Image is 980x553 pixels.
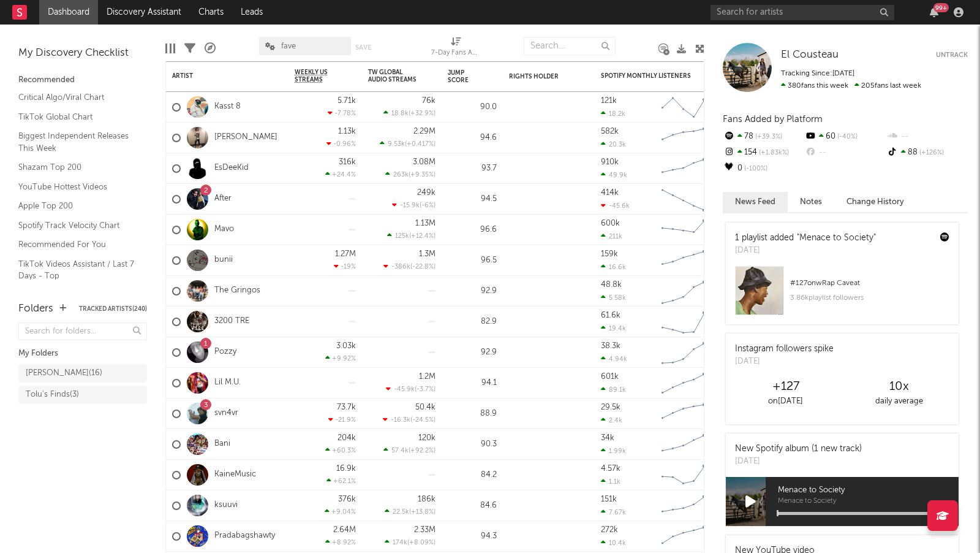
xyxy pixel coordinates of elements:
div: 89.1k [601,386,626,394]
div: +62.1 % [326,477,356,485]
svg: Chart title [656,521,711,552]
div: 120k [418,434,435,442]
div: ( ) [380,140,435,148]
div: 186k [418,495,435,503]
a: Mavo [214,224,234,235]
a: bunii [214,255,233,265]
a: [PERSON_NAME](16) [18,364,147,383]
span: -386k [391,264,410,270]
div: ( ) [386,385,435,393]
a: svn4vr [214,408,238,419]
span: +32.9 % [410,110,434,117]
div: 3.03k [336,342,356,350]
div: 38.3k [601,342,620,350]
svg: Chart title [656,460,711,490]
input: Search... [524,37,616,55]
div: -45.6k [601,202,630,210]
div: 92.9 [448,345,497,360]
div: 90.0 [448,100,497,115]
div: 73.7k [337,403,356,411]
span: +126 % [918,150,944,156]
span: +1.83k % [757,150,789,156]
div: 3.86k playlist followers [790,291,949,305]
div: 1.3M [419,250,435,258]
span: +8.09 % [409,540,434,546]
div: 316k [339,158,356,166]
div: 84.2 [448,468,497,482]
div: 2.64M [333,526,356,534]
div: Spotify Monthly Listeners [601,72,693,80]
div: 16.6k [601,263,626,271]
div: +24.4 % [325,170,356,178]
button: Tracked Artists(240) [79,306,147,312]
div: 82.9 [448,315,497,329]
div: 94.6 [448,131,497,145]
div: 48.8k [601,281,622,289]
a: Kasst 8 [214,102,241,112]
div: # 127 on wRap Caveat [790,276,949,291]
a: ksuuvi [214,500,238,511]
div: ( ) [383,262,435,270]
div: 5.58k [601,294,626,302]
div: ( ) [392,201,435,209]
span: 125k [395,233,409,240]
div: 34k [601,434,614,442]
div: [PERSON_NAME] ( 16 ) [26,366,102,381]
a: After [214,194,232,204]
div: 88 [886,145,968,161]
div: +60.3 % [325,446,356,454]
button: Untrack [936,49,968,61]
a: 3200 TRE [214,316,249,327]
div: 1 playlist added [735,232,876,245]
span: -45.9k [394,386,415,393]
svg: Chart title [656,92,711,123]
div: ( ) [383,446,435,454]
a: [PERSON_NAME] [214,132,277,143]
span: -40 % [835,134,858,140]
a: Critical Algo/Viral Chart [18,91,135,104]
span: Tracking Since: [DATE] [781,70,854,77]
div: 272k [601,526,618,534]
a: Recommended For You [18,238,135,251]
div: Filters [184,31,195,66]
div: [DATE] [735,356,834,368]
svg: Chart title [656,276,711,307]
div: ( ) [385,538,435,546]
span: +9.35 % [410,172,434,178]
div: Jump Score [448,69,478,84]
span: 9.53k [388,141,405,148]
span: -100 % [742,166,767,172]
div: 16.9k [336,465,356,473]
div: 249k [417,189,435,197]
svg: Chart title [656,153,711,184]
div: 7.67k [601,508,626,516]
span: Menace to Society [778,483,959,498]
div: 121k [601,97,617,105]
div: Folders [18,302,53,316]
svg: Chart title [656,123,711,153]
div: 99 + [933,3,949,12]
div: 10 x [842,379,956,394]
div: 19.4k [601,324,626,332]
span: -16.3k [391,417,410,424]
div: 92.9 [448,284,497,299]
div: -19 % [334,262,356,270]
div: Recommended [18,73,147,88]
button: Change History [834,192,916,212]
svg: Chart title [656,429,711,460]
div: 0 [723,161,804,177]
div: 1.2M [419,373,435,381]
span: -22.8 % [412,264,434,270]
div: +127 [729,379,842,394]
input: Search for artists [710,5,894,20]
a: TikTok Global Chart [18,110,135,124]
svg: Chart title [656,337,711,368]
div: A&R Pipeline [205,31,216,66]
div: 5.71k [337,97,356,105]
div: 211k [601,232,622,240]
div: 94.5 [448,192,497,207]
div: Tolu's Finds ( 3 ) [26,387,79,402]
span: Weekly US Streams [295,69,337,83]
div: daily average [842,394,956,409]
div: 10.4k [601,539,626,547]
